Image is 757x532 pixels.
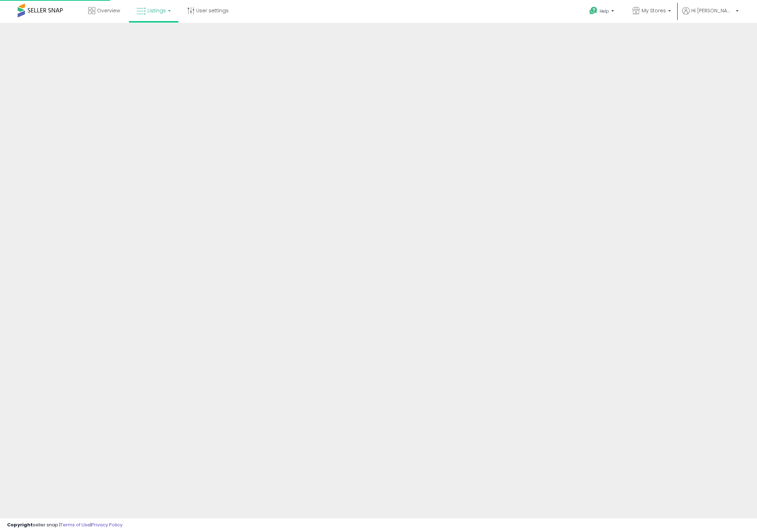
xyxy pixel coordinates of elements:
[691,7,734,14] span: Hi [PERSON_NAME]
[148,7,166,14] span: Listings
[97,7,120,14] span: Overview
[584,1,621,23] a: Help
[589,6,598,15] i: Get Help
[600,8,609,14] span: Help
[642,7,666,14] span: My Stores
[682,7,739,23] a: Hi [PERSON_NAME]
